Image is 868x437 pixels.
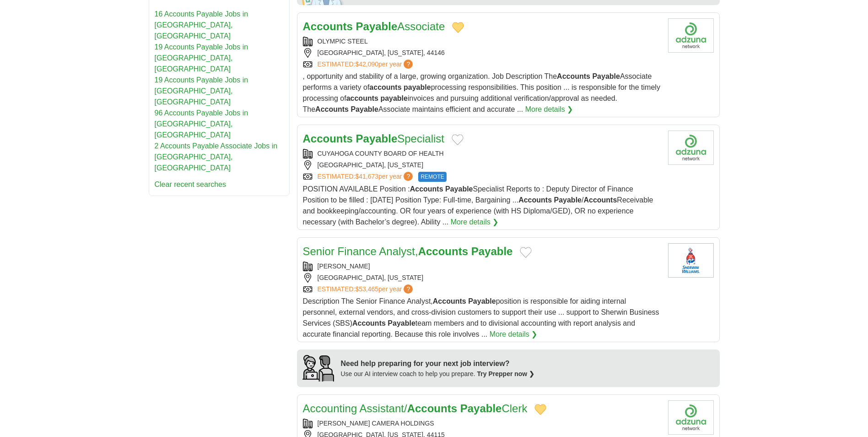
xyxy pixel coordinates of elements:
div: [PERSON_NAME] CAMERA HOLDINGS [303,419,661,428]
span: POSITION AVAILABLE Position : Specialist Reports to : Deputy Director of Finance Position to be f... [303,185,653,226]
span: $53,465 [355,285,378,293]
strong: Accounts [557,72,590,80]
strong: Accounts [518,196,552,204]
strong: Accounts [315,105,349,113]
button: Add to favorite jobs [520,247,532,258]
strong: Accounts [303,132,353,145]
strong: Payable [471,245,513,257]
div: [GEOGRAPHIC_DATA], [US_STATE] [303,160,661,170]
a: ESTIMATED:$42,090per year? [318,60,415,69]
img: Company logo [668,131,714,165]
div: OLYMPIC STEEL [303,37,661,46]
button: Add to favorite jobs [452,134,464,145]
button: Add to favorite jobs [534,404,546,415]
strong: accounts [346,94,378,102]
span: $42,090 [355,60,378,68]
strong: Accounts [407,402,457,415]
div: CUYAHOGA COUNTY BOARD OF HEALTH [303,149,661,158]
strong: Accounts [583,196,617,204]
span: , opportunity and stability of a large, growing organization. Job Description The Associate perfo... [303,72,660,113]
a: ESTIMATED:$53,465per year? [318,284,415,294]
strong: Payable [460,402,502,415]
a: [PERSON_NAME] [318,262,370,270]
a: Clear recent searches [155,180,226,188]
a: 2 Accounts Payable Associate Jobs in [GEOGRAPHIC_DATA], [GEOGRAPHIC_DATA] [155,142,278,172]
strong: Payable [388,319,415,327]
a: 96 Accounts Payable Jobs in [GEOGRAPHIC_DATA], [GEOGRAPHIC_DATA] [155,109,248,139]
img: Sherwin Williams logo [668,243,714,278]
a: Accounts PayableAssociate [303,20,445,33]
strong: Accounts [352,319,386,327]
strong: Payable [592,72,620,80]
span: ? [404,284,413,294]
strong: Accounts [433,297,466,305]
a: More details ❯ [525,104,573,115]
strong: accounts [369,83,401,91]
a: More details ❯ [451,217,499,228]
span: Description The Senior Finance Analyst, position is responsible for aiding internal personnel, ex... [303,297,659,338]
span: $41,673 [355,173,378,180]
a: Accounts PayableSpecialist [303,132,444,145]
div: Need help preparing for your next job interview? [341,358,535,369]
strong: Payable [350,105,378,113]
img: Company logo [668,18,714,53]
strong: payable [380,94,408,102]
strong: Payable [468,297,496,305]
img: Company logo [668,400,714,435]
a: 19 Accounts Payable Jobs in [GEOGRAPHIC_DATA], [GEOGRAPHIC_DATA] [155,43,248,73]
span: ? [404,60,413,69]
strong: Payable [356,132,398,145]
button: Add to favorite jobs [452,22,464,33]
strong: Accounts [418,245,468,257]
strong: Payable [554,196,581,204]
a: Senior Finance Analyst,Accounts Payable [303,245,513,257]
span: REMOTE [418,172,446,182]
a: Try Prepper now ❯ [477,370,535,377]
a: 19 Accounts Payable Jobs in [GEOGRAPHIC_DATA], [GEOGRAPHIC_DATA] [155,76,248,106]
a: ESTIMATED:$41,673per year? [318,172,415,182]
div: [GEOGRAPHIC_DATA], [US_STATE] [303,273,661,283]
a: Accounting Assistant/Accounts PayableClerk [303,402,528,415]
a: More details ❯ [490,329,538,340]
strong: Accounts [410,185,443,193]
strong: Payable [445,185,473,193]
strong: Accounts [303,20,353,33]
div: Use our AI interview coach to help you prepare. [341,369,535,379]
strong: payable [404,83,431,91]
strong: Payable [356,20,398,33]
div: [GEOGRAPHIC_DATA], [US_STATE], 44146 [303,48,661,58]
a: 16 Accounts Payable Jobs in [GEOGRAPHIC_DATA], [GEOGRAPHIC_DATA] [155,10,248,40]
span: ? [404,172,413,181]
